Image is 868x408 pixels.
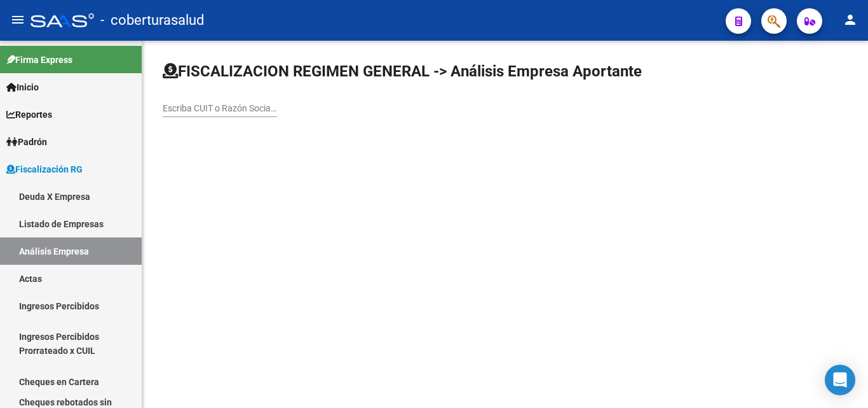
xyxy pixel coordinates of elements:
[843,12,858,27] mat-icon: person
[6,135,47,149] span: Padrón
[6,162,83,176] span: Fiscalización RG
[825,365,855,395] div: Open Intercom Messenger
[100,6,204,34] span: - coberturasalud
[6,80,39,94] span: Inicio
[6,53,72,67] span: Firma Express
[10,12,25,27] mat-icon: menu
[6,108,52,122] span: Reportes
[163,61,642,81] h1: FISCALIZACION REGIMEN GENERAL -> Análisis Empresa Aportante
